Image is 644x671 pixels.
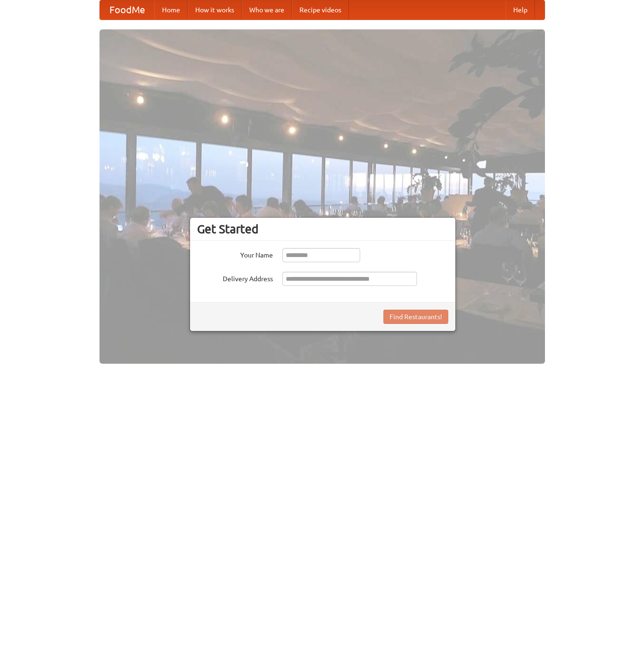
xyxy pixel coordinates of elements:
[506,0,535,19] a: Help
[197,248,273,260] label: Your Name
[197,222,448,236] h3: Get Started
[154,0,188,19] a: Home
[188,0,242,19] a: How it works
[197,272,273,284] label: Delivery Address
[292,0,349,19] a: Recipe videos
[383,310,448,324] button: Find Restaurants!
[100,0,154,19] a: FoodMe
[242,0,292,19] a: Who we are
